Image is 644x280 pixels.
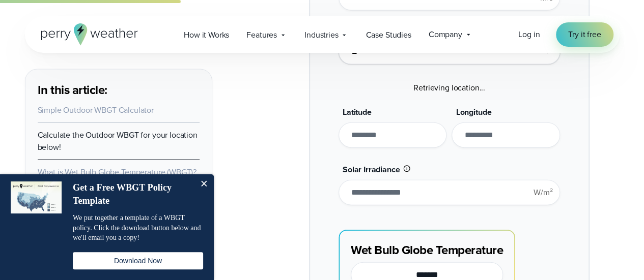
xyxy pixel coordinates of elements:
span: Log in [518,28,540,40]
span: Features [246,29,277,41]
a: Log in [518,28,540,41]
img: dialog featured image [11,181,62,213]
span: Solar Irradiance [343,164,400,175]
a: How it Works [175,24,238,45]
a: Try it free [556,22,613,47]
h3: In this article: [38,82,200,98]
a: Case Studies [357,24,419,45]
a: What is Wet Bulb Globe Temperature (WBGT)? [38,166,197,178]
span: Industries [304,29,338,41]
span: Retrieving location... [413,82,485,94]
span: Longitude [456,106,491,118]
a: Simple Outdoor WBGT Calculator [38,104,154,116]
button: Close [193,174,214,195]
h4: Get a Free WBGT Policy Template [73,181,192,207]
span: Case Studies [366,29,411,41]
p: We put together a template of a WBGT policy. Click the download button below and we'll email you ... [73,213,203,243]
span: Try it free [568,28,601,41]
span: Company [429,28,462,41]
span: How it Works [184,29,229,41]
a: Calculate the Outdoor WBGT for your location below! [38,129,198,153]
button: Download Now [73,252,203,269]
span: Latitude [343,106,372,118]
